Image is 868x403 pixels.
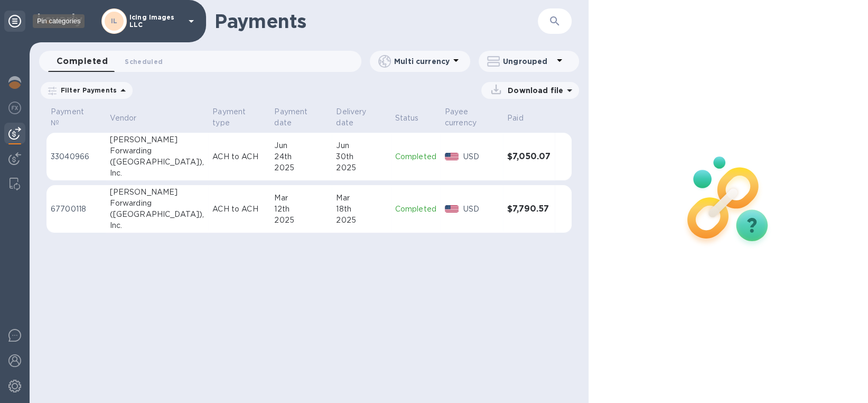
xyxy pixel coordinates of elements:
[110,145,204,157] div: Forwarding
[395,113,419,124] p: Status
[507,113,524,124] p: Paid
[110,168,204,179] div: Inc.
[274,151,328,162] div: 24th
[212,106,266,129] span: Payment type
[395,151,436,162] p: Completed
[57,86,117,95] p: Filter Payments
[110,157,204,168] div: ([GEOGRAPHIC_DATA]),
[125,56,163,67] span: Scheduled
[111,17,118,25] b: IL
[274,162,328,173] div: 2025
[110,134,204,145] div: [PERSON_NAME]
[336,204,386,215] div: 18th
[110,113,137,124] p: Vendor
[274,193,328,204] div: Mar
[129,14,182,29] p: Icing Images LLC
[336,106,372,129] p: Delivery date
[445,153,459,160] img: USD
[212,151,266,162] p: ACH to ACH
[57,54,108,69] span: Completed
[51,204,101,215] p: 67700118
[445,106,499,129] span: Payee currency
[274,106,328,129] span: Payment date
[274,106,314,129] p: Payment date
[110,113,151,124] span: Vendor
[394,56,450,67] p: Multi currency
[110,220,204,231] div: Inc.
[503,85,563,96] p: Download file
[212,204,266,215] p: ACH to ACH
[463,204,499,215] p: USD
[274,140,328,151] div: Jun
[336,162,386,173] div: 2025
[212,106,252,129] p: Payment type
[336,215,386,226] div: 2025
[274,215,328,226] div: 2025
[445,106,485,129] p: Payee currency
[51,151,101,162] p: 33040966
[110,187,204,198] div: [PERSON_NAME]
[503,56,553,67] p: Ungrouped
[445,205,459,213] img: USD
[395,204,436,215] p: Completed
[214,10,538,32] h1: Payments
[336,106,386,129] span: Delivery date
[38,14,82,26] img: Logo
[8,102,21,114] img: Foreign exchange
[274,204,328,215] div: 12th
[336,193,386,204] div: Mar
[507,152,550,162] h3: $7,050.07
[336,151,386,162] div: 30th
[507,113,537,124] span: Paid
[395,113,433,124] span: Status
[463,151,499,162] p: USD
[336,140,386,151] div: Jun
[507,204,550,214] h3: $7,790.57
[110,209,204,220] div: ([GEOGRAPHIC_DATA]),
[110,198,204,209] div: Forwarding
[51,106,88,129] p: Payment №
[51,106,101,129] span: Payment №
